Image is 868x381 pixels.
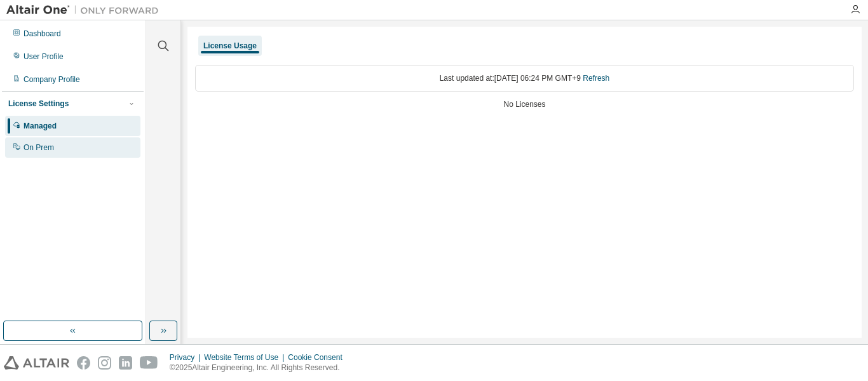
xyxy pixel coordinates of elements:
[8,99,69,109] div: License Settings
[288,352,349,363] div: Cookie Consent
[140,356,158,370] img: youtube.svg
[195,65,854,92] div: Last updated at: [DATE] 06:24 PM GMT+9
[6,4,165,17] img: Altair One
[24,142,54,153] div: On Prem
[24,52,64,62] div: User Profile
[170,363,350,373] p: © 2025 Altair Engineering, Inc. All Rights Reserved.
[170,352,204,363] div: Privacy
[195,99,854,109] div: No Licenses
[204,352,288,363] div: Website Terms of Use
[119,356,132,370] img: linkedin.svg
[4,356,69,370] img: altair_logo.svg
[583,74,609,83] a: Refresh
[77,356,90,370] img: facebook.svg
[203,41,257,51] div: License Usage
[24,74,80,85] div: Company Profile
[24,121,57,131] div: Managed
[98,356,111,370] img: instagram.svg
[24,29,61,39] div: Dashboard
